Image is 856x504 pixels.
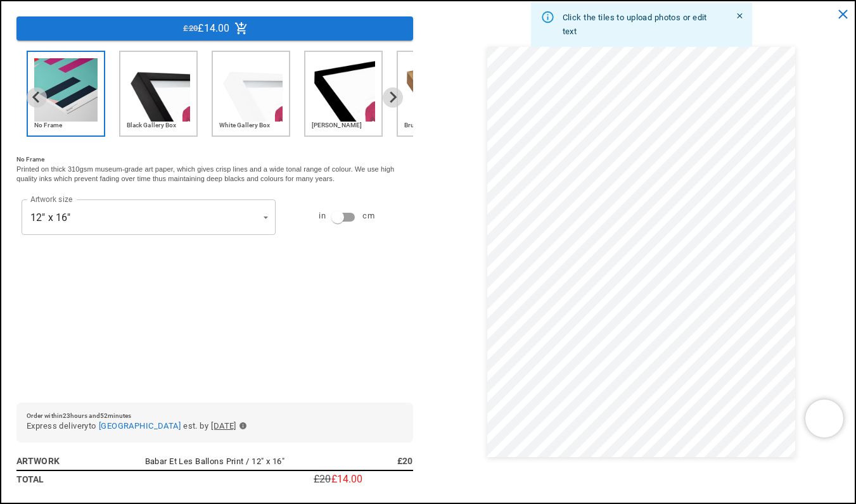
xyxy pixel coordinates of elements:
span: £20 [183,22,198,35]
table: simple table [16,453,413,488]
h6: White Gallery Box [219,122,283,129]
span: Babar Et Les Ballons Print / 12" x 16" [145,457,284,466]
h6: Artwork [16,454,115,468]
h6: No Frame [16,154,413,165]
span: Click the tiles to upload photos or edit text [563,13,707,36]
div: Frame Option [16,51,413,144]
button: close [830,1,856,27]
div: 12" x 16" [22,199,276,235]
iframe: Chatra live chat [805,400,843,438]
li: 2 of 6 [119,51,201,144]
span: est. by [183,419,208,433]
button: [GEOGRAPHIC_DATA] [99,419,181,433]
button: Next slide [383,87,403,108]
h6: Brushed Copper [404,122,468,129]
h6: Order within 23 hours and 52 minutes [27,413,403,419]
li: 5 of 6 [397,51,479,144]
span: Express delivery to [27,419,96,433]
p: £20 [314,474,331,484]
li: 3 of 6 [212,51,294,144]
span: cm [362,209,374,223]
p: Printed on thick 310gsm museum-grade art paper, which gives crisp lines and a wide tonal range of... [16,165,413,184]
h6: [PERSON_NAME] [312,122,375,129]
li: 4 of 6 [304,51,386,144]
span: in [319,209,326,223]
span: [GEOGRAPHIC_DATA] [99,421,181,431]
button: £20£14.00 [16,16,413,41]
h6: Black Gallery Box [127,122,190,129]
button: Close [732,8,747,23]
button: Previous slide [27,87,47,108]
label: Artwork size [30,194,72,205]
h6: £20 [314,454,412,468]
div: Menu buttons [16,16,413,41]
li: 1 of 6 [27,51,109,144]
h6: No Frame [34,122,98,129]
p: £14.00 [198,23,229,34]
p: £14.00 [331,474,363,484]
h6: Total [16,472,115,486]
span: [DATE] [211,419,236,433]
